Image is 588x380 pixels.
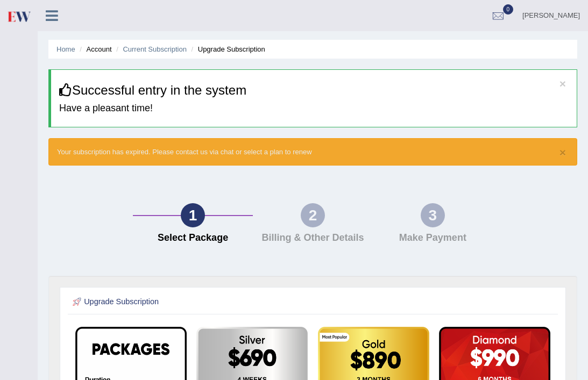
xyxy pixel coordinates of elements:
div: 2 [301,203,325,227]
button: × [559,78,566,89]
span: 0 [503,4,514,15]
h3: Successful entry in the system [59,83,569,97]
li: Account [77,44,111,54]
div: 1 [181,203,205,227]
div: 3 [421,203,445,227]
li: Upgrade Subscription [189,44,265,54]
div: Your subscription has expired. Please contact us via chat or select a plan to renew [48,138,577,166]
h4: Make Payment [378,233,487,243]
h4: Billing & Other Details [258,233,367,243]
h2: Upgrade Subscription [70,295,371,309]
h4: Select Package [138,233,247,243]
a: Current Subscription [123,45,187,53]
a: Home [56,45,75,53]
h4: Have a pleasant time! [59,103,569,114]
button: × [559,147,566,158]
